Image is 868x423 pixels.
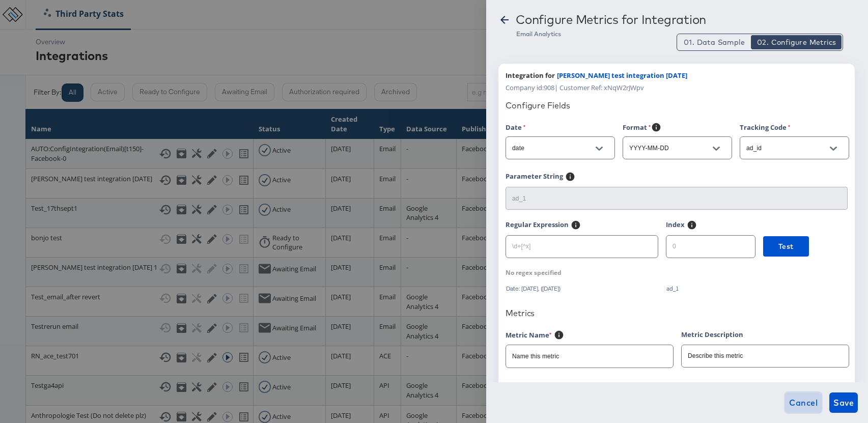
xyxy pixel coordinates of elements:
span: Cancel [789,396,818,410]
div: Metrics [506,308,848,318]
button: Data Sample [678,35,750,49]
span: Save [833,396,854,410]
label: Format [623,122,651,135]
input: 0 [666,232,755,253]
span: Integration for [506,71,555,80]
span: [PERSON_NAME] test integration [DATE] [557,71,687,80]
label: Date [506,122,526,132]
span: 01. Data Sample [684,37,745,47]
label: Parameter String [506,172,563,184]
span: Company id: 908 | Customer Ref: xNqW2rJWpv [506,83,644,93]
div: ad_1 [666,285,848,292]
button: Cancel [785,392,822,413]
button: Open [826,141,841,156]
span: 02. Configure Metrics [757,37,836,47]
label: Metric Description [681,330,743,340]
div: Configure Metrics for Integration [516,12,706,26]
a: Test [763,236,809,268]
label: Regular Expression [506,220,569,233]
div: Configure Fields [506,100,848,110]
div: No regex specified [506,268,562,277]
input: \d+[^x] [506,232,658,253]
span: Test [778,240,794,253]
button: Configure Metrics [751,35,842,49]
button: Save [829,392,858,413]
input: e.g. SAID= [506,183,847,205]
button: Open [709,141,724,156]
button: Test [763,236,809,257]
div: Date: [DATE], ([DATE]) [506,285,658,292]
label: Tracking Code [740,122,791,132]
div: Email Analytics [516,30,856,38]
label: Index [666,220,685,233]
label: Metric Name [506,330,552,343]
button: Open [592,141,607,156]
